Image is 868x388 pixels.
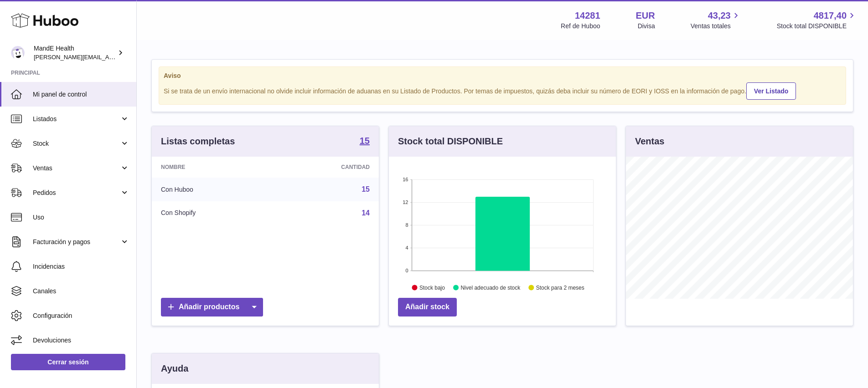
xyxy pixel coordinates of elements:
[152,201,272,225] td: Con Shopify
[460,285,521,291] text: Nivel adecuado de stock
[398,135,503,148] h3: Stock total DISPONIBLE
[360,136,370,145] strong: 15
[33,90,129,99] span: Mi panel de control
[33,115,120,123] span: Listados
[419,285,445,291] text: Stock bajo
[33,139,120,148] span: Stock
[161,135,235,148] h3: Listas completas
[33,238,120,246] span: Facturación y pagos
[164,81,841,100] div: Si se trata de un envío internacional no olvide incluir información de aduanas en su Listado de P...
[405,245,408,250] text: 4
[398,298,457,317] a: Añadir stock
[33,311,129,320] span: Configuración
[691,22,741,31] span: Ventas totales
[272,157,379,178] th: Cantidad
[33,336,129,345] span: Devoluciones
[164,71,841,80] strong: Aviso
[405,268,408,273] text: 0
[33,262,129,271] span: Incidencias
[33,189,120,197] span: Pedidos
[638,22,655,31] div: Divisa
[405,222,408,228] text: 8
[33,287,129,296] span: Canales
[161,298,263,317] a: Añadir productos
[34,53,232,61] span: [PERSON_NAME][EMAIL_ADDRESS][PERSON_NAME][DOMAIN_NAME]
[691,10,741,31] a: 43,23 Ventas totales
[152,178,272,201] td: Con Huboo
[814,10,847,22] span: 4817,40
[636,10,655,22] strong: EUR
[403,177,408,182] text: 16
[11,354,125,370] a: Cerrar sesión
[575,10,600,22] strong: 14281
[561,22,600,31] div: Ref de Huboo
[746,82,796,100] a: Ver Listado
[11,46,25,60] img: luis.mendieta@mandehealth.com
[161,362,188,375] h3: Ayuda
[152,157,272,178] th: Nombre
[777,10,857,31] a: 4817,40 Stock total DISPONIBLE
[362,209,370,217] a: 14
[635,135,664,148] h3: Ventas
[33,164,120,173] span: Ventas
[777,22,857,31] span: Stock total DISPONIBLE
[536,285,584,291] text: Stock para 2 meses
[708,10,731,22] span: 43,23
[33,213,129,222] span: Uso
[360,136,370,147] a: 15
[34,44,116,61] div: MandE Health
[362,185,370,193] a: 15
[403,199,408,205] text: 12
